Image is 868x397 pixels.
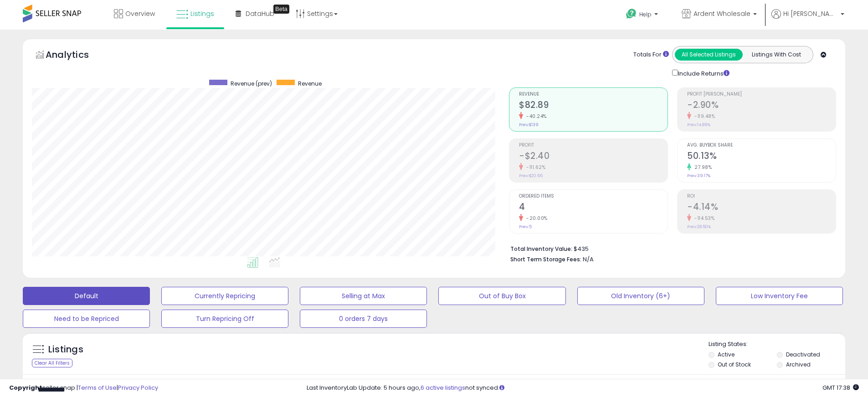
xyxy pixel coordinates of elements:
a: Hi [PERSON_NAME] [771,9,844,30]
h2: -2.90% [687,100,836,112]
p: Listing States: [709,340,845,349]
button: Selling at Max [300,287,427,305]
span: DataHub [246,9,274,18]
small: -20.00% [523,215,548,222]
small: Prev: 39.17% [687,173,710,178]
span: Revenue [298,80,322,87]
h2: -4.14% [687,202,836,214]
small: Prev: $139 [519,122,539,127]
strong: Copyright [9,383,42,392]
small: Prev: 14.89% [687,122,710,127]
span: Help [639,10,652,18]
button: 0 orders 7 days [300,310,427,328]
div: Tooltip anchor [273,5,289,14]
button: Old Inventory (6+) [577,287,704,305]
span: Profit [PERSON_NAME] [687,92,836,97]
span: ROI [687,194,836,199]
small: Prev: $20.66 [519,173,543,178]
label: Active [718,351,734,358]
span: Revenue (prev) [231,80,272,87]
div: Totals For [633,51,669,59]
b: Total Inventory Value: [510,245,572,253]
h2: $82.89 [519,100,668,112]
b: Short Term Storage Fees: [510,255,581,263]
h2: 50.13% [687,151,836,163]
span: N/A [583,255,594,264]
button: Default [23,287,150,305]
span: 2025-08-12 17:38 GMT [822,383,859,392]
div: Clear All Filters [32,359,72,367]
label: Deactivated [786,351,820,358]
button: All Selected Listings [675,49,743,61]
span: Profit [519,143,668,148]
label: Out of Stock [718,361,751,368]
label: Archived [786,361,811,368]
span: Ardent Wholesale [693,9,750,18]
small: -40.24% [523,113,547,120]
button: Listings With Cost [742,49,810,61]
a: 6 active listings [421,383,465,392]
small: Prev: 28.50% [687,224,711,229]
small: -119.48% [691,113,715,120]
small: 27.98% [691,164,712,171]
button: Out of Buy Box [438,287,565,305]
h5: Listings [48,343,83,356]
i: Get Help [626,8,637,20]
li: $435 [510,243,829,254]
span: Avg. Buybox Share [687,143,836,148]
small: -111.62% [523,164,545,171]
small: -114.53% [691,215,714,222]
button: Low Inventory Fee [716,287,843,305]
span: Ordered Items [519,194,668,199]
div: Include Returns [665,68,740,78]
span: Hi [PERSON_NAME] [783,9,838,18]
div: seller snap | | [9,384,158,392]
small: Prev: 5 [519,224,532,229]
a: Help [619,1,667,30]
h2: -$2.40 [519,151,668,163]
button: Currently Repricing [161,287,288,305]
button: Need to be Repriced [23,310,150,328]
button: Turn Repricing Off [161,310,288,328]
span: Listings [190,9,214,18]
span: Overview [125,9,155,18]
div: Last InventoryLab Update: 5 hours ago, not synced. [307,384,859,392]
h5: Analytics [46,48,107,63]
span: Revenue [519,92,668,97]
h2: 4 [519,202,668,214]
